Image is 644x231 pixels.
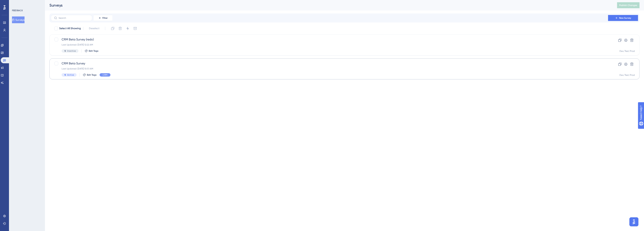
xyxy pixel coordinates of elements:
[608,15,638,21] button: New Survey
[89,49,98,52] span: Edit Tags
[67,73,74,76] span: Active
[94,15,112,21] button: Filter
[62,43,597,46] div: Last Updated: [DATE] 12:22 AM
[59,17,89,19] input: Search
[62,37,597,42] span: CRM Beta Survey (redo)
[59,26,81,31] span: Select All Showing
[619,16,631,19] span: New Survey
[67,49,76,52] span: Inactive
[12,9,23,12] div: FEEDBACK
[89,26,99,31] span: Deselect
[619,74,635,77] div: Dev/Test/Prod
[102,16,108,19] span: Filter
[49,3,608,8] div: Surveys
[103,73,107,76] span: CRM
[62,61,597,66] span: CRM Beta Survey
[9,1,23,5] span: Need Help?
[85,49,98,52] button: Edit Tags
[83,73,97,76] button: Edit Tags
[86,25,103,32] button: Deselect
[87,73,97,76] span: Edit Tags
[619,50,635,53] div: Dev/Test/Prod
[62,67,597,70] div: Last Updated: [DATE] 10:51 AM
[628,216,640,227] iframe: UserGuiding AI Assistant Launcher
[12,16,25,23] button: Surveys
[617,2,640,8] button: Publish Changes
[619,4,637,7] span: Publish Changes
